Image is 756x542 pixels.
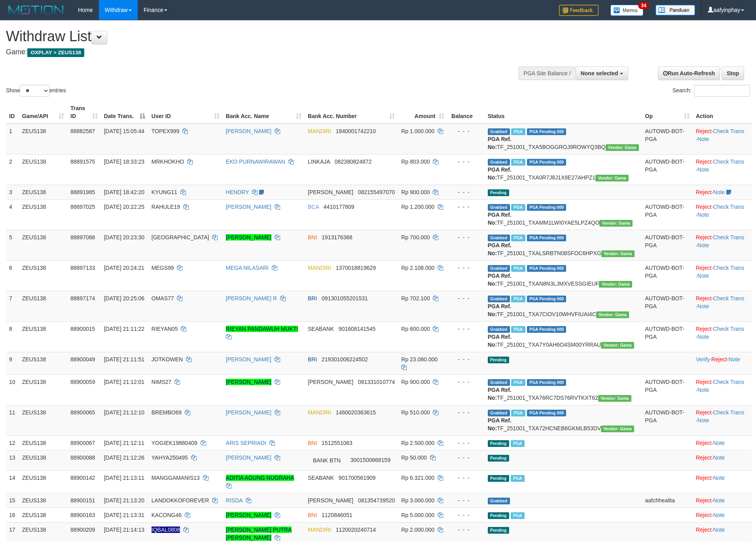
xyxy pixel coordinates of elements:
[697,387,709,393] a: Note
[601,342,634,349] span: Vendor URL: https://trx31.1velocity.biz
[642,291,693,321] td: AUTOWD-BOT-PGA
[485,230,642,260] td: TF_251001_TXALSRBTN08SFOC6HPXG
[401,158,430,165] span: Rp 803.000
[728,356,740,363] a: Note
[693,101,752,124] th: Action
[67,101,101,124] th: Trans ID: activate to sort column ascending
[308,379,353,385] span: [PERSON_NAME]
[6,435,19,450] td: 12
[693,374,752,405] td: · ·
[713,512,725,518] a: Note
[223,101,305,124] th: Bank Acc. Name: activate to sort column ascending
[642,101,693,124] th: Op: activate to sort column ascending
[451,474,481,482] div: - - -
[488,440,509,447] span: Pending
[308,189,353,195] span: [PERSON_NAME]
[511,440,525,447] span: Marked by aafsreyleap
[713,527,725,533] a: Note
[642,321,693,352] td: AUTOWD-BOT-PGA
[351,456,390,463] span: Copy 3001500668159 to clipboard
[308,265,331,271] span: MANDIRI
[152,356,183,363] span: JOTKOWEN
[104,265,144,271] span: [DATE] 20:24:21
[697,212,709,218] a: Note
[401,234,430,240] span: Rp 700.000
[6,470,19,493] td: 14
[6,374,19,405] td: 10
[6,124,19,155] td: 1
[358,379,395,385] span: Copy 081331010774 to clipboard
[152,326,178,332] span: RIEYAN05
[451,408,481,416] div: - - -
[70,189,95,195] span: 88891985
[20,85,49,97] select: Showentries
[451,158,481,166] div: - - -
[656,5,695,15] img: panduan.png
[693,291,752,321] td: · ·
[713,295,745,302] a: Check Trans
[696,527,712,533] a: Reject
[6,154,19,185] td: 2
[693,260,752,291] td: · ·
[308,356,317,363] span: BRI
[693,321,752,352] td: · ·
[336,128,376,134] span: Copy 1840001742210 to clipboard
[451,355,481,363] div: - - -
[485,101,642,124] th: Status
[226,128,271,134] a: [PERSON_NAME]
[451,454,481,462] div: - - -
[696,189,712,195] a: Reject
[308,128,331,134] span: MANDIRI
[19,124,67,155] td: ZEUS138
[485,374,642,405] td: TF_251001_TXA76RC7DS76RVTKXT62
[104,158,144,165] span: [DATE] 18:33:23
[305,101,398,124] th: Bank Acc. Number: activate to sort column ascending
[485,154,642,185] td: TF_251001_TXA0R7J8J1X8E27AHPZ1
[226,379,271,385] a: [PERSON_NAME]
[398,101,447,124] th: Amount: activate to sort column ascending
[339,475,375,481] span: Copy 901700561909 to clipboard
[401,409,430,416] span: Rp 510.000
[673,85,750,97] label: Search:
[19,321,67,352] td: ZEUS138
[308,204,319,210] span: BCA
[322,234,352,240] span: Copy 1913176368 to clipboard
[152,189,177,195] span: KYUNG11
[485,124,642,155] td: TF_251001_TXA5BOGGROJ9ROWYQ3BQ
[226,527,292,541] a: [PERSON_NAME] PUTRA [PERSON_NAME]
[70,475,95,481] span: 88900142
[485,405,642,435] td: TF_251001_TXA72HCNEB6GKMLB53DV
[401,295,430,302] span: Rp 702.100
[324,204,354,210] span: Copy 4410177809 to clipboard
[488,334,512,348] b: PGA Ref. No:
[6,85,66,97] label: Show entries
[6,4,66,16] img: MOTION_logo.png
[713,158,745,165] a: Check Trans
[19,450,67,470] td: ZEUS138
[488,326,510,333] span: Grabbed
[401,440,434,446] span: Rp 2.500.000
[401,128,434,134] span: Rp 1.000.000
[697,334,709,340] a: Note
[488,296,510,302] span: Grabbed
[511,379,525,386] span: Marked by aafchomsokheang
[308,295,317,302] span: BRI
[697,303,709,309] a: Note
[527,296,567,302] span: PGA Pending
[697,136,709,142] a: Note
[308,475,334,481] span: SEABANK
[485,260,642,291] td: TF_251001_TXAN8N3LJMXVESSGIEUF
[642,154,693,185] td: AUTOWD-BOT-PGA
[401,454,427,461] span: Rp 50.000
[598,395,631,402] span: Vendor URL: https://trx31.1velocity.biz
[696,512,712,518] a: Reject
[152,409,182,416] span: BREMBO69
[693,470,752,493] td: ·
[642,230,693,260] td: AUTOWD-BOT-PGA
[19,101,67,124] th: Game/API: activate to sort column ascending
[696,409,712,416] a: Reject
[696,295,712,302] a: Reject
[70,379,95,385] span: 88900059
[596,311,629,318] span: Vendor URL: https://trx31.1velocity.biz
[322,295,368,302] span: Copy 091301055201531 to clipboard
